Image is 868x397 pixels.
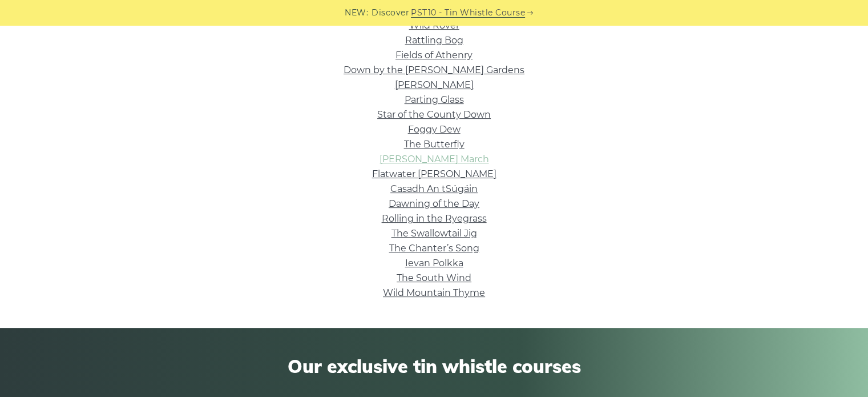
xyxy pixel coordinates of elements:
a: Ievan Polkka [405,258,463,268]
a: PST10 - Tin Whistle Course [411,6,525,19]
a: The Chanter’s Song [389,243,479,254]
a: Wild Rover [409,20,459,31]
a: The South Wind [397,272,471,283]
a: Wild Mountain Thyme [383,287,485,298]
span: NEW: [345,6,368,19]
a: Down by the [PERSON_NAME] Gardens [344,65,524,75]
a: [PERSON_NAME] [395,79,474,90]
a: Parting Glass [405,94,464,105]
a: Casadh An tSúgáin [390,183,478,194]
span: Our exclusive tin whistle courses [112,355,756,377]
a: Flatwater [PERSON_NAME] [372,169,496,179]
a: The Butterfly [404,139,465,150]
a: Star of the County Down [377,109,491,120]
a: Rolling in the Ryegrass [382,213,487,224]
a: The Swallowtail Jig [391,228,477,239]
a: Rattling Bog [405,35,463,46]
a: Foggy Dew [408,124,461,135]
a: [PERSON_NAME] March [380,154,489,165]
a: Fields of Athenry [395,50,473,61]
a: Dawning of the Day [389,198,479,209]
span: Discover [372,6,409,19]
